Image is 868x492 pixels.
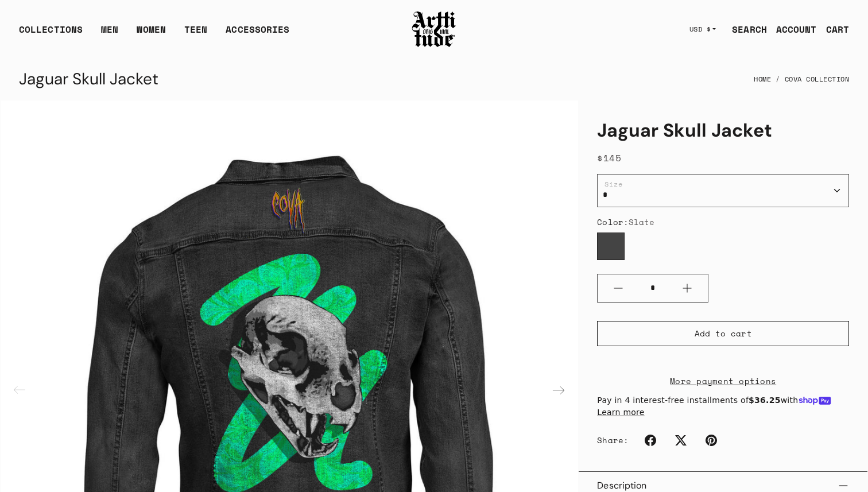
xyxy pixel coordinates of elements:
span: $145 [597,151,621,165]
a: MEN [101,22,118,45]
div: Jaguar Skull Jacket [19,65,158,93]
ul: Main navigation [10,22,299,45]
a: Twitter [668,428,693,453]
span: Share: [597,435,629,446]
button: Add to cart [597,321,849,346]
span: USD $ [689,25,711,34]
a: ACCOUNT [767,18,817,41]
a: Cova Collection [785,67,850,92]
div: Next slide [545,377,572,404]
div: ACCESSORIES [226,22,289,45]
div: COLLECTIONS [19,22,83,45]
a: Home [754,67,771,92]
h1: Jaguar Skull Jacket [597,119,849,142]
span: Add to cart [695,328,752,339]
button: Minus [598,274,639,302]
label: Slate [597,233,625,260]
button: USD $ [683,17,723,42]
a: WOMEN [137,22,166,45]
div: CART [826,22,849,36]
div: Color: [597,216,849,228]
span: Slate [629,216,655,228]
a: SEARCH [723,18,767,41]
a: TEEN [184,22,207,45]
input: Quantity [639,277,666,299]
img: Arttitude [411,10,457,49]
button: Plus [666,274,708,302]
a: Pinterest [699,428,724,453]
a: More payment options [597,374,849,388]
a: Open cart [817,18,849,41]
a: Facebook [638,428,663,453]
